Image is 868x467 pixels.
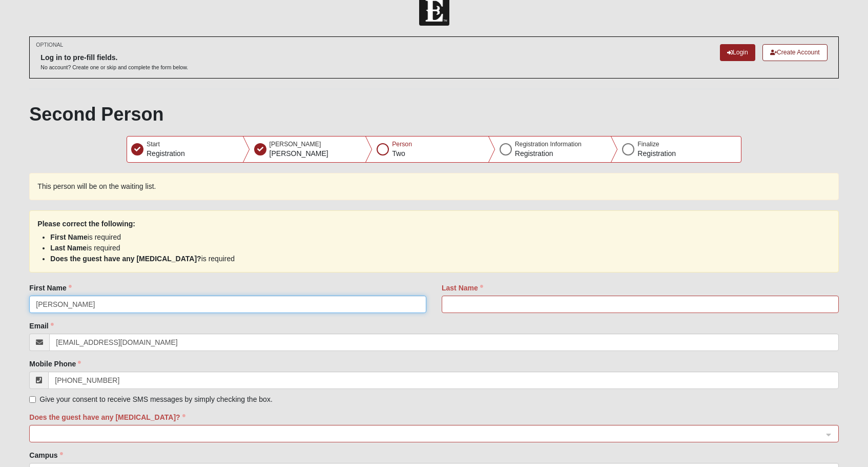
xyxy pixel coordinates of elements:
[29,103,838,125] h1: Second Person
[720,44,755,61] a: Login
[29,173,838,200] div: This person will be on the waiting list.
[762,44,828,61] a: Create Account
[50,232,817,243] li: is required
[515,141,582,148] span: Registration Information
[637,141,659,148] span: Finalize
[392,148,412,159] p: Two
[270,148,328,159] p: [PERSON_NAME]
[29,359,81,369] label: Mobile Phone
[29,396,36,403] input: Give your consent to receive SMS messages by simply checking the box.
[29,283,71,293] label: First Name
[29,210,838,273] div: Please correct the following:
[50,233,87,241] strong: First Name
[36,41,63,49] small: OPTIONAL
[50,243,817,254] li: is required
[442,283,483,293] label: Last Name
[147,141,160,148] span: Start
[29,321,53,331] label: Email
[40,64,188,71] p: No account? Create one or skip and complete the form below.
[50,254,817,264] li: is required
[39,395,272,403] span: Give your consent to receive SMS messages by simply checking the box.
[392,141,412,148] span: Person
[270,141,321,148] span: [PERSON_NAME]
[637,148,676,159] p: Registration
[50,244,87,252] strong: Last Name
[515,148,582,159] p: Registration
[50,255,201,263] strong: Does the guest have any [MEDICAL_DATA]?
[29,412,185,422] label: Does the guest have any [MEDICAL_DATA]?
[147,148,185,159] p: Registration
[40,53,188,62] h6: Log in to pre-fill fields.
[29,450,63,460] label: Campus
